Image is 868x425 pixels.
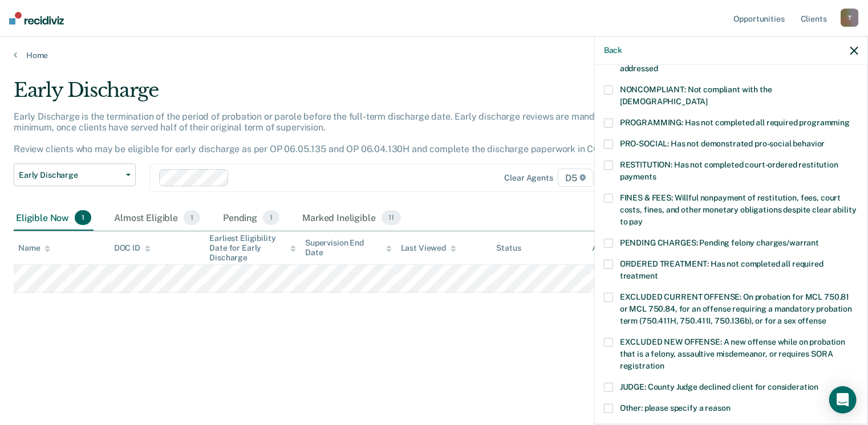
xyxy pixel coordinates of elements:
span: 1 [75,210,91,225]
div: Supervision End Date [305,238,392,258]
div: Earliest Eligibility Date for Early Discharge [209,234,296,262]
div: Early Discharge [14,79,665,111]
span: PRO-SOCIAL: Has not demonstrated pro-social behavior [620,139,825,148]
div: Last Viewed [401,243,456,253]
div: Open Intercom Messenger [829,386,857,414]
span: JUDGE: County Judge declined client for consideration [620,382,819,391]
div: Marked Ineligible [300,206,403,231]
span: PROGRAMMING: Has not completed all required programming [620,118,850,127]
div: DOC ID [114,243,151,253]
a: Home [14,50,854,60]
div: Almost Eligible [112,206,202,231]
button: Back [604,46,622,55]
span: FINES & FEES: Willful nonpayment of restitution, fees, court costs, fines, and other monetary obl... [620,193,857,226]
span: Other: please specify a reason [620,403,731,412]
span: 1 [263,210,279,225]
div: T [841,9,859,27]
div: Status [497,243,521,253]
span: NONCOMPLIANT: Not compliant with the [DEMOGRAPHIC_DATA] [620,85,772,106]
span: 11 [382,210,401,225]
div: Clear agents [505,173,553,183]
p: Early Discharge is the termination of the period of probation or parole before the full-term disc... [14,111,627,155]
div: Assigned to [592,243,646,253]
span: EXCLUDED CURRENT OFFENSE: On probation for MCL 750.81 or MCL 750.84, for an offense requiring a m... [620,292,852,325]
span: 1 [184,210,200,225]
span: ORDERED TREATMENT: Has not completed all required treatment [620,259,824,280]
div: Name [18,243,50,253]
span: RESTITUTION: Has not completed court-ordered restitution payments [620,160,838,181]
span: EXCLUDED NEW OFFENSE: A new offense while on probation that is a felony, assaultive misdemeanor, ... [620,337,845,370]
span: D5 [558,169,594,187]
span: PENDING CHARGES: Pending felony charges/warrant [620,238,819,247]
img: Recidiviz [9,12,64,24]
span: Early Discharge [19,170,121,180]
div: Pending [221,206,282,231]
div: Eligible Now [14,206,94,231]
